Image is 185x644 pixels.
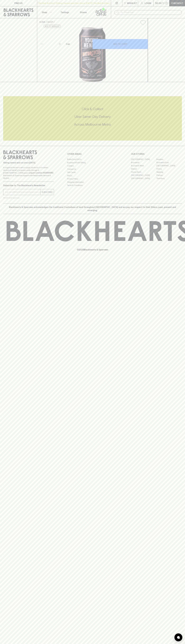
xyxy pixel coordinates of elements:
[66,42,70,46] p: Can
[67,152,118,156] p: OTHER AREAS
[131,170,156,174] a: Fitzroy North
[42,191,53,194] p: SUBSCRIBE
[67,167,118,171] a: Contact Us
[67,164,118,167] a: Careers
[29,172,53,174] strong: Liquor License #32064953
[3,107,182,111] h5: Click & Collect
[113,42,127,46] p: ADD TO CART
[131,177,156,180] a: [GEOGRAPHIC_DATA]
[47,21,53,23] a: SHOP
[80,11,87,14] p: Stores
[39,21,45,23] a: HOME
[131,174,156,177] a: [GEOGRAPHIC_DATA]
[156,177,182,180] a: Thornbury
[65,41,92,47] div: Can
[131,158,156,161] a: [GEOGRAPHIC_DATA]
[131,152,182,156] p: OUR STORES
[5,206,180,212] p: Blackhearts & Sparrows acknowledges the traditional Custodians of land throughout [GEOGRAPHIC_DAT...
[67,174,118,177] a: FAQ's
[37,27,148,82] img: 52302.png
[156,161,182,164] a: Brunswick East
[156,174,182,177] a: Prahran
[139,19,147,26] button: Add to wishlist
[131,161,156,164] a: Brunswick
[121,10,180,15] input: Try "Pinot noir"
[166,2,167,4] p: 0
[131,167,156,170] a: Elwood
[177,636,180,639] img: bubble-icon
[3,96,182,141] div: Call to action block
[131,164,156,167] a: Brunswick West
[3,166,54,179] p: It is against the law to sell or supply alcohol to, or to obtain alcohol on behalf of a person un...
[127,2,137,5] p: Wishlist
[37,6,56,18] button: Shop
[67,171,118,174] a: Gift Cards
[3,184,54,187] p: Subscribe to The Blackhearts Newsletter
[44,25,61,28] button: Add to wishlist
[67,184,118,187] a: Terms & Conditions
[156,164,182,167] a: [GEOGRAPHIC_DATA]
[145,2,151,5] p: Login
[5,190,40,194] input: e.g. jane@blackheartsandsparrows.com.au
[155,2,162,5] p: $0.00
[156,158,182,161] a: Braddon
[67,158,118,161] a: Bottle Drop FAQ's
[67,177,118,180] a: Privacy Policy
[41,189,54,195] button: SUBSCRIBE
[67,180,118,184] a: Shipping Information
[61,11,69,14] p: Tastings
[74,6,93,18] a: Stores
[156,167,182,170] a: Fitzroy
[3,161,54,164] p: Sibling owned and run since [DATE]
[93,39,148,49] button: ADD TO CART
[171,2,183,5] p: Checkout
[14,2,23,5] p: FIND US
[56,6,74,18] a: Tastings
[42,11,47,14] p: Shop
[3,114,182,119] h5: Uber Same-Day Delivery
[3,197,54,199] p: We will never spam you
[3,122,182,127] h5: Across Melbourne Metro
[67,161,118,164] a: Business & Bulk Gifting
[156,170,182,174] a: Geelong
